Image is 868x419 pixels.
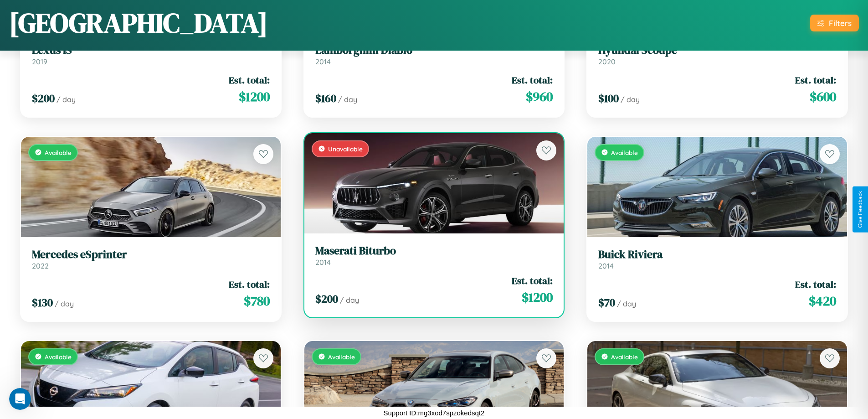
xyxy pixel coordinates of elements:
span: / day [340,295,359,305]
span: Est. total: [795,73,836,87]
span: 2014 [315,258,331,267]
h3: Lamborghini Diablo [315,44,553,57]
div: Give Feedback [857,191,863,228]
span: $ 130 [32,295,53,310]
span: / day [621,95,640,104]
a: Buick Riviera2014 [598,248,836,270]
span: Est. total: [229,73,270,87]
h3: Hyundai Scoupe [598,44,836,57]
span: $ 1200 [522,288,553,306]
span: Available [611,149,638,156]
span: / day [338,95,357,104]
span: $ 1200 [239,88,270,106]
a: Maserati Biturbo2014 [315,244,553,267]
span: $ 70 [598,295,615,310]
h3: Mercedes eSprinter [32,248,270,261]
span: $ 200 [315,291,338,306]
a: Lamborghini Diablo2014 [315,44,553,66]
h3: Buick Riviera [598,248,836,261]
span: 2014 [315,57,331,66]
a: Lexus IS2019 [32,44,270,66]
span: $ 160 [315,91,336,106]
button: Filters [810,15,859,31]
iframe: Intercom live chat [9,388,31,410]
h3: Maserati Biturbo [315,244,553,258]
span: $ 600 [810,88,836,106]
span: Available [45,149,72,156]
span: $ 100 [598,91,619,106]
span: Est. total: [229,278,270,291]
span: / day [56,95,76,104]
span: 2020 [598,57,616,66]
span: 2022 [32,261,49,270]
span: Available [328,353,355,361]
span: $ 200 [32,91,55,106]
span: 2019 [32,57,47,66]
h3: Lexus IS [32,44,270,57]
h1: [GEOGRAPHIC_DATA] [9,4,268,41]
span: $ 960 [526,88,553,106]
span: 2014 [598,261,614,270]
span: Available [45,353,72,361]
p: Support ID: mg3xod7spzokedsqt2 [384,407,485,419]
span: Est. total: [795,278,836,291]
a: Hyundai Scoupe2020 [598,44,836,66]
span: Est. total: [512,73,553,87]
span: Unavailable [328,145,363,153]
span: $ 780 [244,292,270,310]
span: Available [611,353,638,361]
span: Est. total: [512,274,553,287]
span: / day [617,299,636,308]
div: Filters [829,18,852,28]
a: Mercedes eSprinter2022 [32,248,270,270]
span: / day [55,299,74,308]
span: $ 420 [809,292,836,310]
